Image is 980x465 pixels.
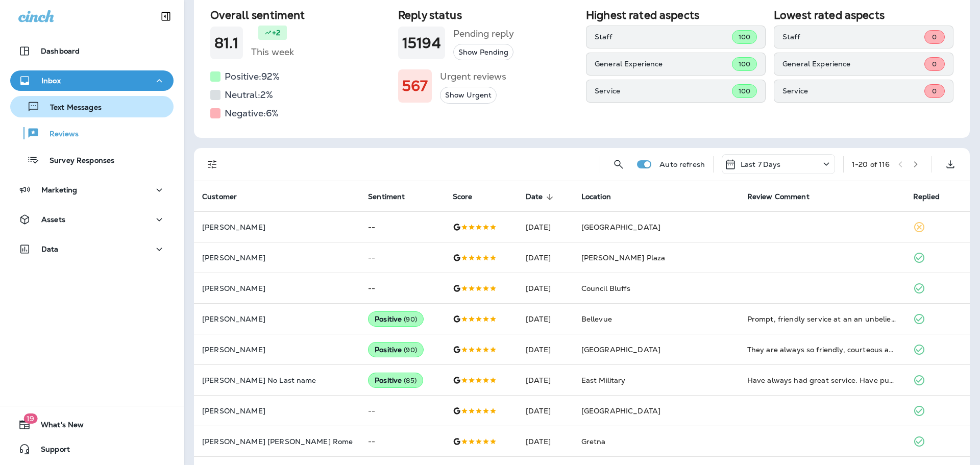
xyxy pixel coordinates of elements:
[932,60,937,68] span: 0
[10,70,174,91] button: Inbox
[31,421,84,433] span: What's New
[852,160,890,168] div: 1 - 20 of 116
[202,284,352,292] p: [PERSON_NAME]
[225,87,273,103] h5: Neutral: 2 %
[581,192,624,202] span: Location
[595,33,732,41] p: Staff
[453,26,514,42] h5: Pending reply
[782,33,924,41] p: Staff
[225,68,280,85] h5: Positive: 92 %
[739,87,750,95] span: 100
[518,273,573,304] td: [DATE]
[360,212,445,242] td: --
[932,33,937,41] span: 0
[739,33,750,41] span: 100
[404,315,417,324] span: ( 90 )
[368,192,405,201] span: Sentiment
[581,284,630,293] span: Council Bluffs
[10,123,174,144] button: Reviews
[202,192,237,201] span: Customer
[518,212,573,242] td: [DATE]
[595,87,732,95] p: Service
[10,239,174,259] button: Data
[10,180,174,200] button: Marketing
[518,334,573,365] td: [DATE]
[251,44,294,60] h5: This week
[10,209,174,230] button: Assets
[518,304,573,334] td: [DATE]
[41,47,80,55] p: Dashboard
[453,44,513,61] button: Show Pending
[360,242,445,273] td: --
[518,396,573,426] td: [DATE]
[581,376,626,385] span: East Military
[747,375,897,385] div: Have always had great service. Have purchased several sets of tires and had great performance out...
[739,60,750,68] span: 100
[10,149,174,170] button: Survey Responses
[368,311,424,327] div: Positive
[526,192,556,202] span: Date
[214,35,239,52] h1: 81.1
[404,346,417,354] span: ( 90 )
[747,192,810,201] span: Review Comment
[404,376,416,385] span: ( 85 )
[518,365,573,396] td: [DATE]
[368,192,418,202] span: Sentiment
[41,186,77,194] p: Marketing
[41,215,65,224] p: Assets
[360,273,445,304] td: --
[774,9,953,21] h2: Lowest rated aspects
[39,156,114,166] p: Survey Responses
[782,60,924,68] p: General Experience
[202,223,352,231] p: [PERSON_NAME]
[368,373,423,388] div: Positive
[932,87,937,95] span: 0
[741,160,781,168] p: Last 7 Days
[453,192,473,201] span: Score
[225,105,279,121] h5: Negative: 6 %
[398,9,578,21] h2: Reply status
[581,406,660,415] span: [GEOGRAPHIC_DATA]
[440,87,497,104] button: Show Urgent
[40,103,102,113] p: Text Messages
[453,192,486,202] span: Score
[586,9,766,21] h2: Highest rated aspects
[518,242,573,273] td: [DATE]
[210,9,390,21] h2: Overall sentiment
[913,192,953,202] span: Replied
[581,314,612,324] span: Bellevue
[202,254,352,262] p: [PERSON_NAME]
[659,160,705,168] p: Auto refresh
[202,315,352,323] p: [PERSON_NAME]
[41,245,59,253] p: Data
[202,154,223,175] button: Filters
[402,35,441,52] h1: 15194
[10,96,174,117] button: Text Messages
[747,314,897,324] div: Prompt, friendly service at an an unbelievably great price. I dropped in to check on an issue and...
[595,60,732,68] p: General Experience
[440,68,506,85] h5: Urgent reviews
[202,192,250,202] span: Customer
[913,192,940,201] span: Replied
[526,192,543,201] span: Date
[202,346,352,354] p: [PERSON_NAME]
[39,130,79,139] p: Reviews
[360,426,445,457] td: --
[747,345,897,355] div: They are always so friendly, courteous and extremely helpful.
[10,439,174,459] button: Support
[608,154,629,175] button: Search Reviews
[360,396,445,426] td: --
[518,426,573,457] td: [DATE]
[782,87,924,95] p: Service
[581,345,660,354] span: [GEOGRAPHIC_DATA]
[581,253,666,262] span: [PERSON_NAME] Plaza
[581,192,611,201] span: Location
[581,223,660,232] span: [GEOGRAPHIC_DATA]
[581,437,606,446] span: Gretna
[272,28,280,38] p: +2
[368,342,424,357] div: Positive
[41,77,61,85] p: Inbox
[940,154,961,175] button: Export as CSV
[402,78,428,94] h1: 567
[10,414,174,435] button: 19What's New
